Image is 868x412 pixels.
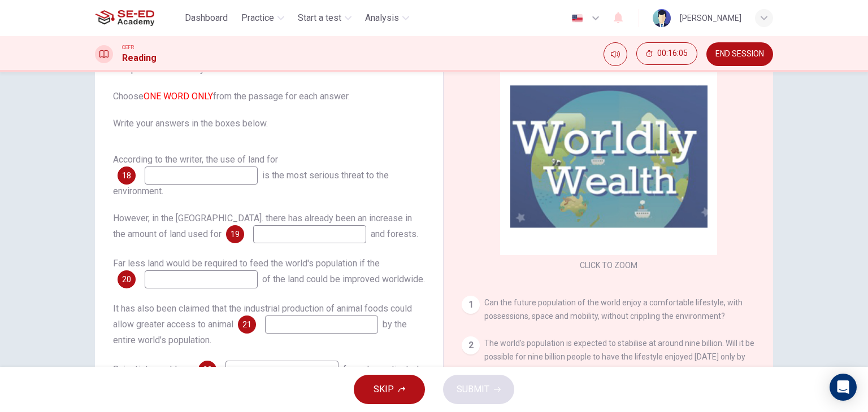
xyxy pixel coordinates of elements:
[95,7,154,29] img: SE-ED Academy logo
[113,303,412,330] span: It has also been claimed that the industrial production of animal foods could allow greater acces...
[293,8,356,28] button: Start a test
[231,230,240,238] span: 19
[636,42,697,66] div: Hide
[122,275,131,283] span: 20
[462,336,480,354] div: 2
[122,51,157,65] h1: Reading
[365,11,399,25] span: Analysis
[122,172,131,179] span: 18
[298,11,341,25] span: Start a test
[706,42,773,66] button: END SESSION
[144,91,213,102] font: ONE WORD ONLY
[180,8,232,28] button: Dashboard
[262,274,425,284] span: of the land could be improved worldwide.
[237,8,289,28] button: Practice
[95,7,180,29] a: SE-ED Academy logo
[113,154,278,165] span: According to the writer, the use of land for
[241,11,274,25] span: Practice
[462,339,754,402] span: The world's population is expected to stabilise at around nine billion. Will it be possible for n...
[113,364,194,375] span: Scientists could use
[113,63,425,130] span: Complete the summary below. Choose from the passage for each answer. Write your answers in the bo...
[371,229,418,239] span: and forests.
[653,9,671,27] img: Profile picture
[122,43,134,51] span: CEFR
[374,382,394,397] span: SKIP
[570,14,584,23] img: en
[113,258,380,269] span: Far less land would be required to feed the world's population if the
[604,42,627,66] div: Mute
[462,296,480,314] div: 1
[680,11,741,25] div: [PERSON_NAME]
[242,321,251,328] span: 21
[113,213,412,239] span: However, in the [GEOGRAPHIC_DATA]. there has already been an increase in the amount of land used for
[203,366,212,374] span: 22
[830,374,857,401] div: Open Intercom Messenger
[361,8,414,28] button: Analysis
[657,49,688,58] span: 00:16:05
[354,375,425,404] button: SKIP
[715,50,764,59] span: END SESSION
[185,11,228,25] span: Dashboard
[636,42,697,65] button: 00:16:05
[484,298,743,321] span: Can the future population of the world enjoy a comfortable lifestyle, with possessions, space and...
